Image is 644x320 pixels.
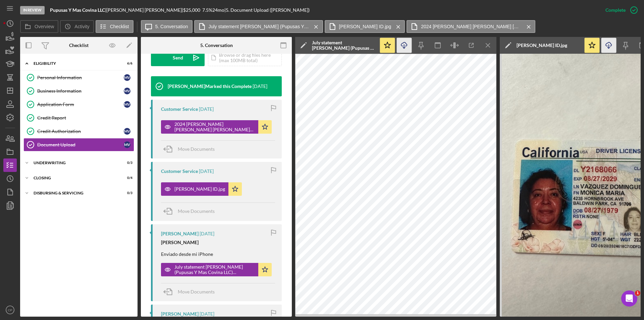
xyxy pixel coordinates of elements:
[23,84,134,98] a: Business InformationMV
[23,98,134,111] a: Application FormMV
[209,24,309,29] label: July statement [PERSON_NAME] (Pupusas Y Mas Covina LLC) Document Upload 20250816.pdf
[69,43,89,48] div: Checklist
[37,75,124,80] div: Personal Information
[517,43,567,48] div: [PERSON_NAME] ID.jpg
[173,49,183,66] div: Send
[60,20,94,33] button: Activity
[151,49,205,66] button: Send
[155,24,188,29] label: 5. Conversation
[74,24,89,29] label: Activity
[161,106,198,112] div: Customer Service
[37,88,124,94] div: Business Information
[178,146,215,152] span: Move Documents
[120,61,132,65] div: 6 / 6
[161,263,272,276] button: July statement [PERSON_NAME] (Pupusas Y Mas Covina LLC) Document Upload 20250816.pdf
[37,102,124,107] div: Application Form
[110,24,129,29] label: Checklist
[407,20,535,33] button: 2024 [PERSON_NAME] [PERSON_NAME] [PERSON_NAME] TAXES.pdf
[23,71,134,84] a: Personal InformationMV
[37,115,134,121] div: Credit Report
[168,84,252,89] div: [PERSON_NAME] Marked this Complete
[621,290,637,307] iframe: Intercom live chat
[8,308,12,312] text: CP
[50,7,105,13] b: Pupusas Y Mas Covina LLC
[34,176,116,180] div: Closing
[174,122,255,132] div: 2024 [PERSON_NAME] [PERSON_NAME] [PERSON_NAME] TAXES.pdf
[161,203,221,220] button: Move Documents
[124,88,130,94] div: M V
[178,289,215,294] span: Move Documents
[161,239,199,245] strong: [PERSON_NAME]
[23,125,134,138] a: Credit AuthorizationMV
[421,24,522,29] label: 2024 [PERSON_NAME] [PERSON_NAME] [PERSON_NAME] TAXES.pdf
[124,141,130,148] div: M V
[34,191,116,195] div: Disbursing & Servicing
[20,20,58,33] button: Overview
[199,169,214,174] time: 2025-08-18 20:03
[174,186,225,192] div: [PERSON_NAME] ID.jpg
[20,6,45,14] div: In Review
[124,74,130,81] div: M V
[141,20,193,33] button: 5. Conversation
[96,20,133,33] button: Checklist
[599,3,641,17] button: Complete
[161,250,213,258] p: Enviado desde mi iPhone
[178,208,215,214] span: Move Documents
[35,24,54,29] label: Overview
[37,142,124,147] div: Document Upload
[120,176,132,180] div: 0 / 4
[174,264,255,275] div: July statement [PERSON_NAME] (Pupusas Y Mas Covina LLC) Document Upload 20250816.pdf
[224,7,310,13] div: | 5. Document Upload ([PERSON_NAME])
[50,7,106,13] div: |
[161,231,199,236] div: [PERSON_NAME]
[23,138,134,151] a: Document UploadMV
[253,84,267,89] time: 2025-09-02 21:17
[37,129,124,134] div: Credit Authorization
[325,20,405,33] button: [PERSON_NAME] ID.jpg
[124,128,130,135] div: M V
[339,24,391,29] label: [PERSON_NAME] ID.jpg
[34,61,116,65] div: Eligibility
[200,43,233,48] div: 5. Conversation
[199,106,214,112] time: 2025-08-19 17:52
[200,231,214,236] time: 2025-08-16 00:11
[183,7,200,13] span: $25,000
[161,182,242,196] button: [PERSON_NAME] ID.jpg
[202,7,212,13] div: 7.5 %
[124,101,130,108] div: M V
[212,7,224,13] div: 24 mo
[605,3,626,17] div: Complete
[312,40,376,51] div: July statement [PERSON_NAME] (Pupusas Y Mas Covina LLC) Document Upload 20250816.pdf
[161,120,272,134] button: 2024 [PERSON_NAME] [PERSON_NAME] [PERSON_NAME] TAXES.pdf
[3,303,17,317] button: CP
[23,111,134,125] a: Credit Report
[106,7,183,13] div: [PERSON_NAME] [PERSON_NAME] |
[161,311,199,317] div: [PERSON_NAME]
[34,161,116,165] div: Underwriting
[120,191,132,195] div: 0 / 3
[161,141,221,157] button: Move Documents
[161,283,221,300] button: Move Documents
[635,290,640,296] span: 1
[200,311,214,317] time: 2025-08-16 00:10
[194,20,323,33] button: July statement [PERSON_NAME] (Pupusas Y Mas Covina LLC) Document Upload 20250816.pdf
[161,169,198,174] div: Customer Service
[120,161,132,165] div: 0 / 3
